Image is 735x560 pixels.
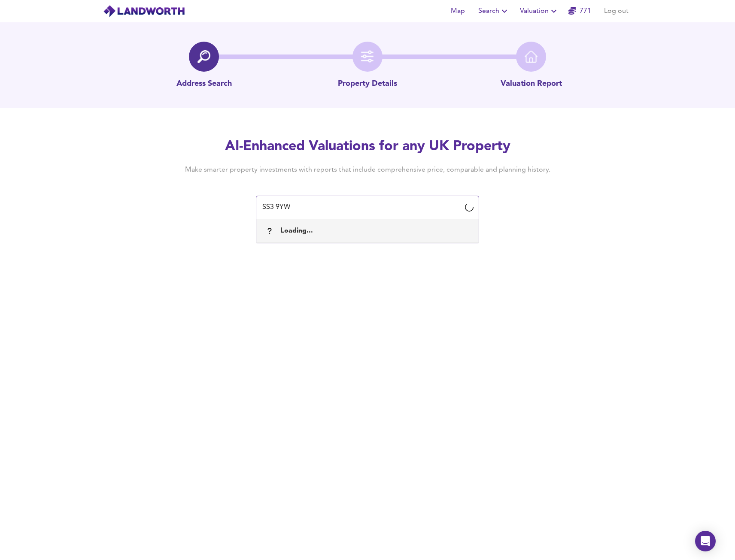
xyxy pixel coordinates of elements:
img: home-icon [525,50,538,63]
input: Enter a postcode to start... [260,200,462,216]
button: 771 [566,3,593,20]
span: Map [447,5,468,17]
p: Property Details [338,79,397,90]
button: Valuation [516,3,562,20]
a: 771 [568,5,591,17]
img: logo [103,5,185,18]
div: Open Intercom Messenger [695,531,716,551]
span: Log out [604,5,629,17]
p: Valuation Report [501,79,562,90]
button: Search [475,3,513,20]
span: Loading... [280,227,313,234]
img: search-icon [197,50,210,63]
h2: AI-Enhanced Valuations for any UK Property [172,137,563,156]
span: Valuation [520,5,559,17]
img: filter-icon [361,50,374,63]
button: Log out [601,3,632,20]
h4: Make smarter property investments with reports that include comprehensive price, comparable and p... [172,165,563,175]
p: Address Search [176,79,232,90]
button: Map [444,3,471,20]
span: Search [478,5,510,17]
